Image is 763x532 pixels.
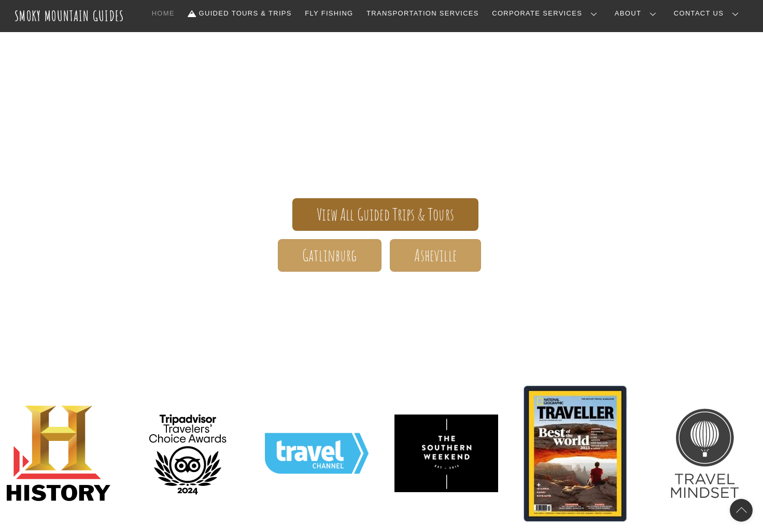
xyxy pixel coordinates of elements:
[15,7,124,24] a: Smoky Mountain Guides
[148,3,179,24] a: Home
[362,3,483,24] a: Transportation Services
[670,3,747,24] a: Contact Us
[81,87,682,167] span: The ONLY one-stop, full Service Guide Company for the Gatlinburg and [GEOGRAPHIC_DATA] side of th...
[524,386,627,522] img: ezgif.com-gif-maker (11)
[265,415,369,492] img: Travel_Channel
[7,406,110,501] img: PinClipart.com_free-job-clip-art_2123767
[136,396,239,510] img: TC_transparent_BF Logo_L_2024_RGB
[653,402,756,505] img: Travel+Mindset
[81,36,682,87] span: Smoky Mountain Guides
[292,198,478,231] a: View All Guided Trips & Tours
[184,3,296,24] a: Guided Tours & Trips
[302,250,357,261] span: Gatlinburg
[390,239,481,272] a: Asheville
[394,415,498,492] img: ece09f7c36744c8fa1a1437cfc0e485a-hd
[488,3,605,24] a: Corporate Services
[611,3,665,24] a: About
[278,239,381,272] a: Gatlinburg
[414,250,456,261] span: Asheville
[81,288,682,313] h1: Your adventure starts here.
[317,209,454,220] span: View All Guided Trips & Tours
[301,3,357,24] a: Fly Fishing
